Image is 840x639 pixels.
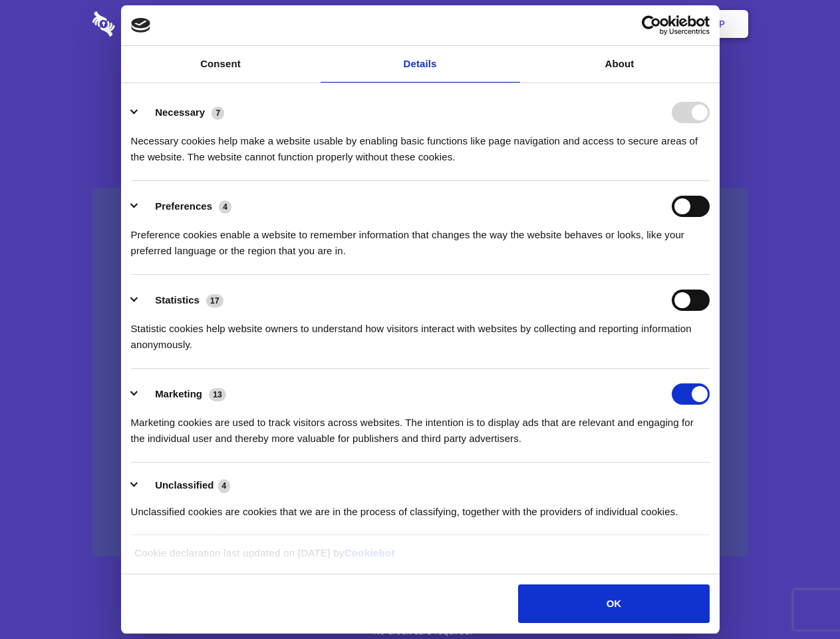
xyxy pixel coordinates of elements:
h4: Auto-redaction of sensitive data, encrypted data sharing and self-destructing private chats. Shar... [92,121,748,165]
div: Statistic cookies help website owners to understand how visitors interact with websites by collec... [131,311,710,353]
button: Marketing (13) [131,383,235,405]
div: Unclassified cookies are cookies that we are in the process of classifying, together with the pro... [131,494,710,520]
img: logo [131,18,151,33]
a: Consent [121,46,321,83]
a: Details [321,46,520,83]
div: Marketing cookies are used to track visitors across websites. The intention is to display ads tha... [131,405,710,447]
a: Usercentrics Cookiebot - opens in a new window [593,15,710,35]
a: Contact [539,3,601,45]
span: 4 [219,200,231,214]
label: Preferences [155,200,212,212]
label: Statistics [155,294,200,306]
h1: Eliminate Slack Data Loss. [92,60,748,108]
a: About [520,46,720,83]
span: 7 [211,106,224,120]
button: OK [518,584,709,623]
label: Necessary [155,106,205,118]
a: Login [603,3,661,45]
a: Cookiebot [345,547,395,558]
img: logo-wordmark-white-trans-d4663122ce5f474addd5e946df7df03e33cb6a1c49d2221995e7729f52c070b2.svg [92,11,206,37]
span: 4 [218,479,231,493]
button: Necessary (7) [131,102,233,123]
span: 17 [206,294,223,308]
div: Cookie declaration last updated on [DATE] by [124,545,716,571]
button: Preferences (4) [131,196,240,217]
label: Marketing [155,388,202,399]
button: Unclassified (4) [131,477,239,494]
span: 13 [209,388,226,401]
a: Pricing [390,3,448,45]
button: Statistics (17) [131,290,232,311]
div: Preference cookies enable a website to remember information that changes the way the website beha... [131,217,710,259]
div: Necessary cookies help make a website usable by enabling basic functions like page navigation and... [131,123,710,165]
a: Wistia video thumbnail [92,188,748,557]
